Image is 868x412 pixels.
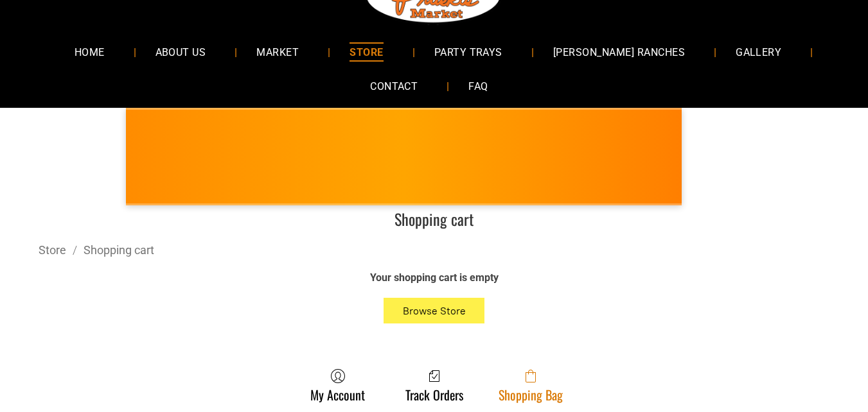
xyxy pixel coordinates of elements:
[237,35,318,69] a: MARKET
[351,69,437,103] a: CONTACT
[601,131,653,182] img: Polish Artisan Dried Sausage
[415,35,522,69] a: PARTY TRAYS
[66,243,84,257] span: /
[384,298,485,323] button: Browse Store
[399,368,470,402] a: Track Orders
[534,35,704,69] a: [PERSON_NAME] RANCHES
[492,368,569,402] a: Shopping Bag
[449,69,507,103] a: FAQ
[136,35,226,69] a: ABOUT US
[256,166,509,186] span: [PERSON_NAME] MARKET
[716,35,801,69] a: GALLERY
[39,243,66,257] a: Store
[55,35,124,69] a: HOME
[39,242,829,258] div: Breadcrumbs
[203,271,666,285] div: Your shopping cart is empty
[542,170,547,187] span: •
[304,368,371,402] a: My Account
[39,209,829,229] h1: Shopping cart
[403,305,466,317] span: Browse Store
[330,35,402,69] a: STORE
[84,243,154,257] a: Shopping cart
